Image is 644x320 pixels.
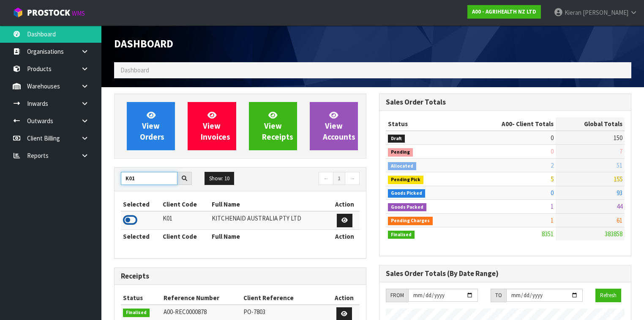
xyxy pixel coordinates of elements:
[467,5,541,19] a: A00 - AGRIHEALTH NZ LTD
[619,147,622,155] span: 7
[210,229,330,243] th: Full Name
[323,110,355,142] span: View Accounts
[388,135,405,143] span: Draft
[502,120,512,128] span: A00
[465,117,556,131] th: - Client Totals
[319,172,333,185] a: ←
[249,102,297,150] a: ViewReceipts
[472,8,536,15] strong: A00 - AGRIHEALTH NZ LTD
[614,175,622,183] span: 155
[201,110,230,142] span: View Invoices
[583,8,628,17] span: [PERSON_NAME]
[542,230,554,238] span: 8351
[329,291,360,305] th: Action
[333,172,345,185] a: 1
[551,216,554,224] span: 1
[243,308,265,316] span: PO-7803
[121,229,161,243] th: Selected
[210,211,330,229] td: KITCHENAID AUSTRALIA PTY LTD
[123,309,150,317] span: Finalised
[241,291,328,305] th: Client Reference
[161,291,241,305] th: Reference Number
[551,175,554,183] span: 5
[386,289,408,302] div: FROM
[386,270,625,278] h3: Sales Order Totals (By Date Range)
[246,172,360,187] nav: Page navigation
[161,198,210,211] th: Client Code
[127,102,175,150] a: ViewOrders
[556,117,625,131] th: Global Totals
[388,162,416,171] span: Allocated
[614,134,622,142] span: 150
[72,9,85,17] small: WMS
[121,272,360,280] h3: Receipts
[551,134,554,142] span: 0
[140,110,164,142] span: View Orders
[120,66,149,74] span: Dashboard
[164,308,207,316] span: A00-REC0000878
[161,229,210,243] th: Client Code
[27,7,70,18] span: ProStock
[330,229,360,243] th: Action
[491,289,506,302] div: TO
[595,289,621,302] button: Refresh
[617,189,622,197] span: 93
[617,161,622,169] span: 51
[310,102,358,150] a: ViewAccounts
[121,172,177,185] input: Search clients
[551,161,554,169] span: 2
[388,176,423,184] span: Pending Pick
[617,216,622,224] span: 61
[388,217,433,225] span: Pending Charges
[262,110,293,142] span: View Receipts
[188,102,236,150] a: ViewInvoices
[388,148,413,157] span: Pending
[388,203,426,212] span: Goods Packed
[605,230,622,238] span: 383858
[551,147,554,155] span: 0
[386,98,625,106] h3: Sales Order Totals
[388,231,415,239] span: Finalised
[345,172,360,185] a: →
[121,291,161,305] th: Status
[13,7,23,18] img: cube-alt.png
[565,8,581,17] span: Kieran
[205,172,234,185] button: Show: 10
[161,211,210,229] td: K01
[551,202,554,210] span: 1
[388,189,425,198] span: Goods Picked
[121,198,161,211] th: Selected
[114,37,173,50] span: Dashboard
[386,117,465,131] th: Status
[617,202,622,210] span: 44
[330,198,360,211] th: Action
[210,198,330,211] th: Full Name
[551,189,554,197] span: 0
